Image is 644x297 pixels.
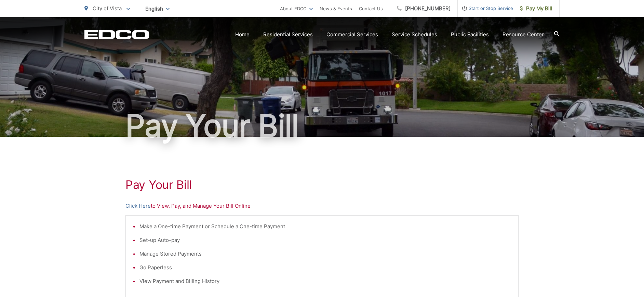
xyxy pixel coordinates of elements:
span: Pay My Bill [520,4,552,13]
h1: Pay Your Bill [125,178,519,192]
a: Public Facilities [451,30,489,39]
a: Click Here [125,202,151,210]
li: Manage Stored Payments [139,250,511,258]
li: Set-up Auto-pay [139,236,511,244]
span: City of Vista [93,5,122,12]
p: to View, Pay, and Manage Your Bill Online [125,202,519,210]
a: Service Schedules [392,30,437,39]
a: EDCD logo. Return to the homepage. [84,30,149,39]
a: Commercial Services [326,30,378,39]
a: Residential Services [263,30,313,39]
li: Go Paperless [139,263,511,272]
h1: Pay Your Bill [84,109,560,143]
li: View Payment and Billing History [139,277,511,285]
a: Contact Us [359,4,383,13]
a: News & Events [320,4,352,13]
a: About EDCO [280,4,313,13]
a: Home [235,30,250,39]
span: English [140,3,175,15]
li: Make a One-time Payment or Schedule a One-time Payment [139,222,511,231]
a: Resource Center [502,30,544,39]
